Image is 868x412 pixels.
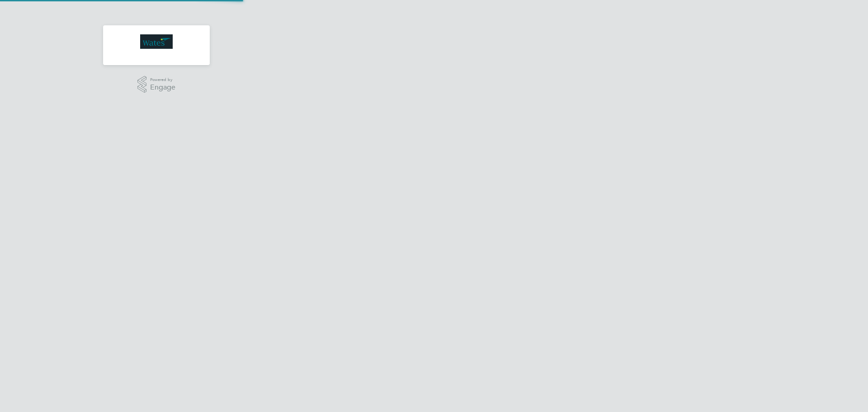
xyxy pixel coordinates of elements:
span: Engage [150,84,175,91]
span: Powered by [150,76,175,84]
img: wates-logo-retina.png [140,34,173,49]
a: Go to home page [114,34,199,49]
a: Powered byEngage [137,76,176,93]
nav: Main navigation [103,25,210,65]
